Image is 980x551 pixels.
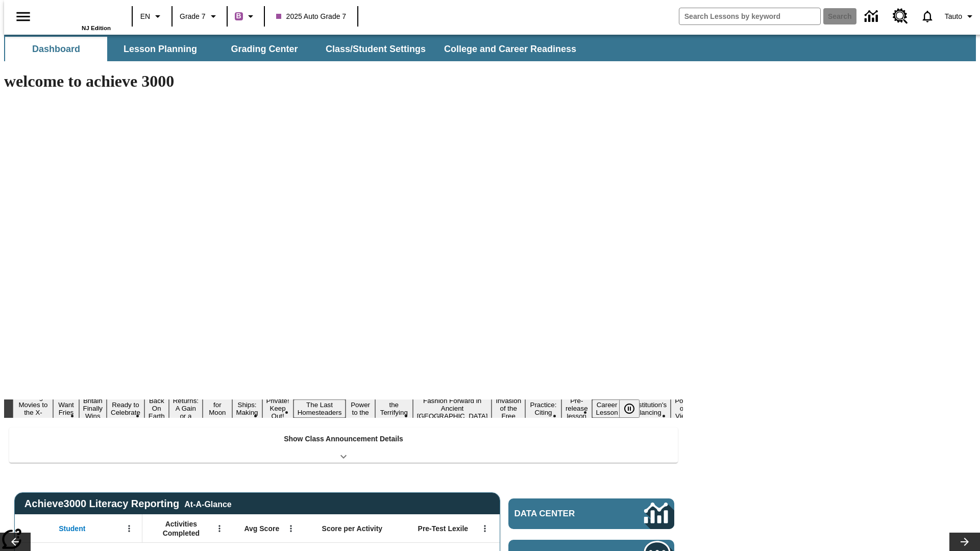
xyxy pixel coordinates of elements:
button: Slide 7 Time for Moon Rules? [203,392,232,425]
div: Show Class Announcement Details [9,428,678,463]
button: Slide 3 Britain Finally Wins [79,395,107,421]
button: Grading Center [213,37,315,61]
span: Activities Completed [148,519,215,538]
button: Open Menu [121,521,137,536]
a: Resource Center, Will open in new tab [887,3,914,30]
div: At-A-Glance [184,498,231,509]
button: Open Menu [212,521,227,536]
button: Slide 6 Free Returns: A Gain or a Drain? [169,388,203,429]
span: Grade 7 [180,11,206,22]
button: Slide 16 Pre-release lesson [561,395,592,421]
button: Slide 8 Cruise Ships: Making Waves [232,392,262,425]
div: SubNavbar [4,35,976,61]
input: search field [679,8,820,24]
button: Grade: Grade 7, Select a grade [176,7,224,26]
button: Slide 2 Do You Want Fries With That? [53,384,79,433]
a: Notifications [914,3,941,30]
p: Show Class Announcement Details [284,434,403,444]
span: Data Center [514,509,610,519]
button: Lesson Planning [109,37,211,61]
button: Pause [619,399,640,418]
button: Slide 4 Get Ready to Celebrate Juneteenth! [107,392,144,425]
button: Slide 13 Fashion Forward in Ancient Rome [413,395,492,421]
span: EN [140,11,150,22]
button: Slide 14 The Invasion of the Free CD [492,388,525,429]
button: Slide 17 Career Lesson [592,399,622,418]
button: Lesson carousel, Next [949,533,980,551]
span: Student [59,524,85,533]
span: 2025 Auto Grade 7 [276,11,347,22]
span: B [236,10,241,22]
button: Profile/Settings [941,7,980,26]
button: Dashboard [5,37,107,61]
h1: welcome to achieve 3000 [4,72,683,91]
a: Data Center [508,498,674,529]
button: Slide 15 Mixed Practice: Citing Evidence [525,392,561,425]
button: Slide 5 Back On Earth [144,395,169,421]
button: Class/Student Settings [317,37,434,61]
span: Pre-Test Lexile [418,524,469,533]
button: Slide 10 The Last Homesteaders [293,399,346,418]
span: Score per Activity [322,524,383,533]
button: Slide 12 Attack of the Terrifying Tomatoes [375,392,413,425]
button: Slide 9 Private! Keep Out! [262,395,293,421]
button: Boost Class color is purple. Change class color [231,7,261,26]
button: Slide 1 Taking Movies to the X-Dimension [13,392,53,425]
a: Data Center [859,3,887,31]
div: SubNavbar [4,37,585,61]
button: Slide 11 Solar Power to the People [346,392,375,425]
a: Home [44,5,111,25]
button: Slide 19 Point of View [671,395,694,421]
button: Open Menu [283,521,299,536]
div: Home [44,4,111,31]
span: Tauto [945,11,962,22]
span: Avg Score [244,524,279,533]
span: NJ Edition [82,25,111,31]
button: College and Career Readiness [436,37,584,61]
button: Open side menu [8,2,38,32]
button: Open Menu [477,521,493,536]
button: Language: EN, Select a language [136,7,168,26]
div: Pause [619,399,650,418]
span: Achieve3000 Literacy Reporting [24,498,232,510]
